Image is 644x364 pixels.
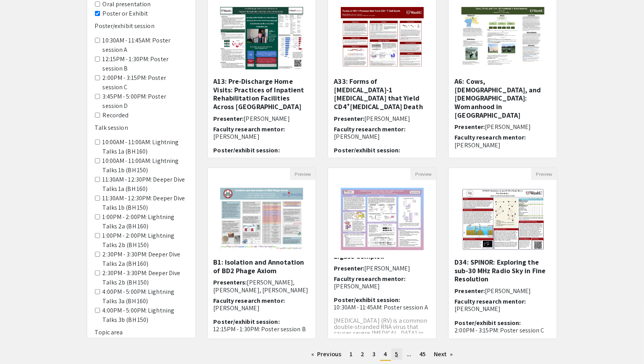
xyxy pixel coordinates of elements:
div: Open Presentation <p>A31: Investigating Rotavirus Interaction with Host CTLH E3 Ubiquitin Ligase ... [328,168,437,339]
div: Open Presentation <p>D34: SPINOR: Exploring the sub-30 MHz Radio Sky in Fine Resolution</p> [448,168,557,339]
button: Preview [531,168,557,180]
span: Faculty research mentor: [454,297,526,306]
button: Preview [290,168,316,180]
p: [PERSON_NAME] [454,305,551,313]
h6: Presenter: [334,115,430,122]
label: 12:15PM - 1:30PM: Poster session B [103,55,188,73]
span: [MEDICAL_DATA] (RV) is a common double-stranded RNA virus that causes severe [MEDICAL_DATA] in ... [334,316,428,337]
h6: Poster/exhibit session [95,22,188,30]
span: [PERSON_NAME] [485,123,531,131]
h6: Presenter: [454,123,551,131]
span: [PERSON_NAME] [244,115,290,123]
label: 11:30AM - 12:30PM: Deeper Dive Talks 1b (BH 150) [103,194,188,212]
span: [PERSON_NAME] [364,115,410,123]
h5: A33: Forms of [MEDICAL_DATA]-1 [MEDICAL_DATA] that Yield CD4 [MEDICAL_DATA] Death [334,77,430,111]
span: 2 [361,350,364,358]
span: 5 [395,350,398,358]
span: [PERSON_NAME] [485,287,531,295]
h5: A31: Investigating [MEDICAL_DATA] Interaction with Host CTLH E3 Ubiquitin Ligase Complex [334,227,430,260]
label: 11:30AM - 12:30PM: Deeper Dive Talks 1a (BH 160) [103,175,188,194]
p: [PERSON_NAME] [454,141,551,149]
span: Faculty research mentor: [334,275,405,283]
h5: B1: Isolation and Annotation of BD2 Phage Axiom [214,258,310,275]
label: 4:00PM - 5:00PM: Lightning Talks 3a (BH 160) [103,287,188,306]
label: 3:45PM - 5:00PM: Poster session D [103,92,188,111]
span: Faculty research mentor: [454,133,526,141]
label: 4:00PM - 5:00PM: Lightning Talks 3b (BH 150) [103,306,188,325]
p: [PERSON_NAME] [334,283,430,290]
span: 3 [372,350,376,358]
img: <p>A31: Investigating Rotavirus Interaction with Host CTLH E3 Ubiquitin Ligase Complex</p> [333,180,432,258]
span: Poster/exhibit session: [334,146,400,154]
span: Poster/exhibit session: [454,319,521,327]
p: [PERSON_NAME] [214,133,310,140]
span: Poster/exhibit session: [214,318,280,326]
sup: + [347,101,350,108]
p: 2:00PM - 3:15PM: Poster session C [454,327,551,334]
p: [PERSON_NAME] [214,304,310,312]
h6: Topic area [95,329,188,336]
span: Faculty research mentor: [214,125,285,133]
img: <p>D34: SPINOR: Exploring the sub-30 MHz Radio Sky in Fine Resolution</p> [454,180,552,258]
h6: Talk session [95,124,188,131]
img: <p>B1: Isolation and Annotation of BD2 Phage Axiom</p> [212,180,311,258]
span: 45 [419,350,426,358]
div: Open Presentation <p>B1: Isolation and Annotation of BD2 Phage Axiom</p> [207,168,316,339]
h6: Presenters: [214,279,310,293]
h5: A13: Pre-Discharge Home Visits: Practices of Inpatient Rehabilitation Facilities Across [GEOGRAPH... [214,77,310,111]
span: 1 [349,350,353,358]
h6: Presenter: [454,287,551,295]
p: 10:30AM - 11:45AM: Poster session A [334,304,430,311]
p: [PERSON_NAME] [334,133,430,140]
span: Faculty research mentor: [214,297,285,305]
label: 10:00AM - 11:00AM: Lightning Talks 1a (BH 160) [103,138,188,156]
button: Preview [411,168,436,180]
iframe: Chat [6,329,33,358]
label: 1:00PM - 2:00PM: Lightning Talks 2a (BH 160) [103,212,188,231]
span: ... [407,350,411,358]
a: Next page [430,348,457,360]
h5: A6: Cows, [DEMOGRAPHIC_DATA], and [DEMOGRAPHIC_DATA]: Womanhood in [GEOGRAPHIC_DATA] [454,77,551,119]
ul: Pagination [207,348,558,361]
h6: Presenter: [214,115,310,122]
h6: Presenter: [334,265,430,272]
label: 2:30PM - 3:30PM: Deeper Dive Talks 2a (BH 160) [103,250,188,269]
span: Poster/exhibit session: [334,296,400,304]
span: [PERSON_NAME] [364,264,410,272]
label: 10:30AM - 11:45AM: Poster session A [103,36,188,55]
label: Poster or Exhibit [103,9,148,18]
label: 10:00AM - 11:00AM: Lightning Talks 1b (BH 150) [103,156,188,175]
span: [PERSON_NAME], [PERSON_NAME], [PERSON_NAME] [214,278,309,294]
span: Poster/exhibit session: [214,146,280,154]
h5: D34: SPINOR: Exploring the sub-30 MHz Radio Sky in Fine Resolution [454,258,551,283]
label: 1:00PM - 2:00PM: Lightning Talks 2b (BH 150) [103,231,188,250]
label: 2:00PM - 3:15PM: Poster session C [103,73,188,92]
label: Recorded [103,111,129,120]
span: Faculty research mentor: [334,125,405,133]
a: Previous page [307,348,345,360]
span: 4 [384,350,387,358]
label: 2:30PM - 3:30PM: Deeper Dive Talks 2b (BH 150) [103,269,188,287]
p: 12:15PM - 1:30PM: Poster session B [214,325,310,333]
